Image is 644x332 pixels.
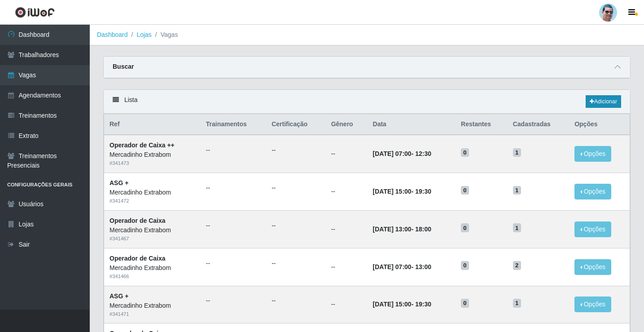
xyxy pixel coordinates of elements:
[136,31,151,38] a: Lojas
[373,188,412,195] time: [DATE] 15:00
[373,301,431,308] strong: -
[461,261,469,270] span: 0
[574,221,611,237] button: Opções
[326,210,368,248] td: --
[97,31,128,38] a: Dashboard
[456,114,508,135] th: Restantes
[373,150,431,157] strong: -
[201,114,266,135] th: Trainamentos
[206,146,261,155] ul: --
[513,299,521,308] span: 1
[373,226,431,233] strong: -
[266,114,326,135] th: Certificação
[461,148,469,157] span: 0
[206,296,261,305] ul: --
[110,310,195,318] div: # 341471
[373,188,431,195] strong: -
[110,263,195,273] div: Mercadinho Extrabom
[110,217,166,224] strong: Operador de Caixa
[513,148,521,157] span: 1
[90,25,644,45] nav: breadcrumb
[206,183,261,193] ul: --
[508,114,569,135] th: Cadastradas
[415,226,431,233] time: 18:00
[574,146,611,162] button: Opções
[574,259,611,275] button: Opções
[326,173,368,211] td: --
[461,186,469,195] span: 0
[461,223,469,232] span: 0
[513,186,521,195] span: 1
[415,263,431,270] time: 13:00
[574,184,611,199] button: Opções
[110,179,128,186] strong: ASG +
[373,150,412,157] time: [DATE] 07:00
[110,142,175,149] strong: Operador de Caixa ++
[206,259,261,268] ul: --
[326,286,368,323] td: --
[415,301,431,308] time: 19:30
[368,114,456,135] th: Data
[152,30,178,40] li: Vagas
[373,301,412,308] time: [DATE] 15:00
[110,197,195,205] div: # 341472
[104,90,630,114] div: Lista
[272,221,320,230] ul: --
[513,261,521,270] span: 2
[110,273,195,280] div: # 341466
[110,235,195,243] div: # 341467
[110,188,195,197] div: Mercadinho Extrabom
[113,63,134,70] strong: Buscar
[110,159,195,167] div: # 341473
[110,226,195,235] div: Mercadinho Extrabom
[415,188,431,195] time: 19:30
[373,263,431,270] strong: -
[15,7,55,18] img: CoreUI Logo
[110,150,195,159] div: Mercadinho Extrabom
[272,296,320,305] ul: --
[272,146,320,155] ul: --
[569,114,630,135] th: Opções
[206,221,261,230] ul: --
[110,292,128,300] strong: ASG +
[415,150,431,157] time: 12:30
[373,226,412,233] time: [DATE] 13:00
[326,248,368,286] td: --
[272,183,320,193] ul: --
[104,114,201,135] th: Ref
[110,301,195,310] div: Mercadinho Extrabom
[373,263,412,270] time: [DATE] 07:00
[326,114,368,135] th: Gênero
[513,223,521,232] span: 1
[574,297,611,312] button: Opções
[110,255,166,262] strong: Operador de Caixa
[326,135,368,173] td: --
[272,259,320,268] ul: --
[461,299,469,308] span: 0
[586,95,621,108] a: Adicionar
